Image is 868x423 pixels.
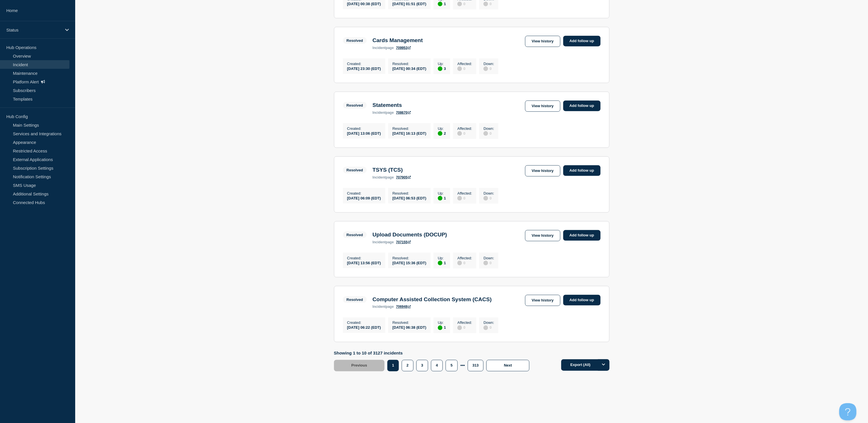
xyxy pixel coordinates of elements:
[457,66,472,71] div: 0
[347,325,381,330] div: [DATE] 06:22 (EDT)
[343,296,367,303] span: Resolved
[468,360,484,371] button: 313
[372,37,423,44] h3: Cards Management
[347,66,381,71] div: [DATE] 23:30 (EDT)
[347,260,381,265] div: [DATE] 13:56 (EDT)
[483,2,488,6] div: disabled
[372,240,386,244] span: incident
[393,195,426,200] div: [DATE] 06:53 (EDT)
[393,256,426,260] p: Resolved :
[402,360,413,371] button: 2
[483,66,494,71] div: 0
[457,131,462,136] div: disabled
[387,360,399,371] button: 1
[438,196,442,201] div: up
[563,165,601,176] a: Add follow up
[457,1,472,6] div: 0
[598,359,609,371] button: Options
[483,126,494,131] p: Down :
[343,167,367,173] span: Resolved
[438,326,442,330] div: up
[347,62,381,66] p: Created :
[347,131,381,136] div: [DATE] 13:06 (EDT)
[438,131,442,136] div: up
[457,196,462,201] div: disabled
[563,230,601,241] a: Add follow up
[486,360,529,371] button: Next
[396,240,411,244] a: 707155
[483,191,494,195] p: Down :
[343,37,367,44] span: Resolved
[347,126,381,131] p: Created :
[393,62,426,66] p: Resolved :
[347,1,381,6] div: [DATE] 00:38 (EDT)
[393,66,426,71] div: [DATE] 00:34 (EDT)
[457,260,472,265] div: 0
[563,101,601,111] a: Add follow up
[483,195,494,201] div: 0
[438,195,446,201] div: 1
[431,360,443,371] button: 4
[372,111,386,115] span: incident
[393,321,426,325] p: Resolved :
[457,2,462,6] div: disabled
[393,1,426,6] div: [DATE] 01:51 (EDT)
[372,305,394,309] p: page
[347,321,381,325] p: Created :
[525,165,560,177] a: View history
[525,101,560,112] a: View history
[396,175,411,179] a: 707905
[343,232,367,238] span: Resolved
[446,360,457,371] button: 5
[483,62,494,66] p: Down :
[393,191,426,195] p: Resolved :
[393,325,426,330] div: [DATE] 06:38 (EDT)
[525,295,560,306] a: View history
[438,62,446,66] p: Up :
[561,359,609,371] button: Export (All)
[372,175,394,179] p: page
[438,260,446,265] div: 1
[525,36,560,47] a: View history
[393,260,426,265] div: [DATE] 15:36 (EDT)
[347,256,381,260] p: Created :
[343,102,367,109] span: Resolved
[334,351,533,356] p: Showing 1 to 10 of 3127 incidents
[352,363,367,368] span: Previous
[372,296,492,303] h3: Computer Assisted Collection System (CACS)
[372,46,394,50] p: page
[438,2,442,6] div: up
[396,111,411,115] a: 708670
[438,325,446,330] div: 1
[563,295,601,305] a: Add follow up
[457,261,462,265] div: disabled
[483,326,488,330] div: disabled
[483,261,488,265] div: disabled
[347,195,381,200] div: [DATE] 06:09 (EDT)
[457,256,472,260] p: Affected :
[372,167,411,173] h3: TSYS (TCS)
[334,360,385,371] button: Previous
[457,66,462,71] div: disabled
[504,363,512,368] span: Next
[483,131,494,136] div: 0
[483,321,494,325] p: Down :
[396,305,411,309] a: 706948
[457,126,472,131] p: Affected :
[393,126,426,131] p: Resolved :
[6,28,61,32] p: Status
[372,305,386,309] span: incident
[525,230,560,241] a: View history
[483,260,494,265] div: 0
[438,261,442,265] div: up
[483,1,494,6] div: 0
[372,111,394,115] p: page
[438,321,446,325] p: Up :
[457,325,472,330] div: 0
[372,175,386,179] span: incident
[457,191,472,195] p: Affected :
[372,46,386,50] span: incident
[483,196,488,201] div: disabled
[396,46,411,50] a: 709953
[457,321,472,325] p: Affected :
